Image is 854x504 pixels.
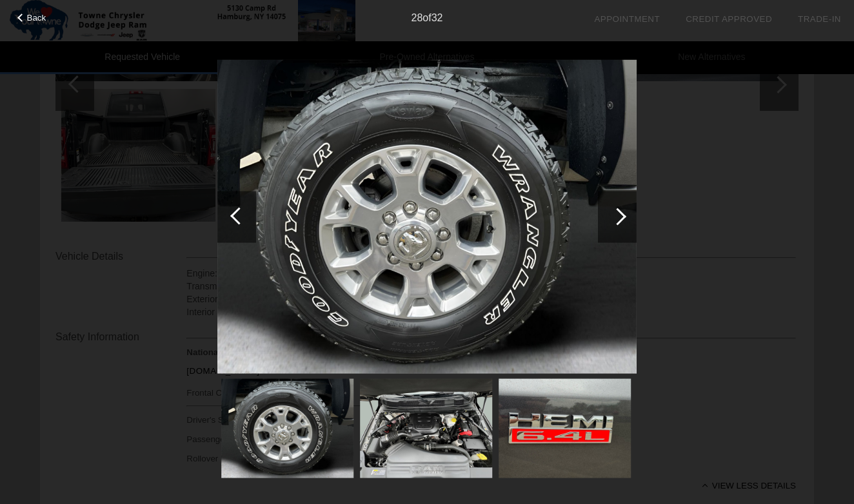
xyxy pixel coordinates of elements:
img: 325526e79da6b78597d33b60dad6b89a.jpg [499,379,631,478]
img: 2647b87518e9aad38c49d98405a806f9.jpg [217,59,637,374]
span: Back [27,13,46,23]
img: 99ad36e9588aa9528204531f809d42a8.jpg [360,379,492,478]
span: 28 [412,12,423,23]
img: 2647b87518e9aad38c49d98405a806f9.jpg [221,379,353,478]
span: 32 [432,12,443,23]
a: Appointment [594,14,660,24]
a: Credit Approved [686,14,772,24]
a: Trade-In [798,14,841,24]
